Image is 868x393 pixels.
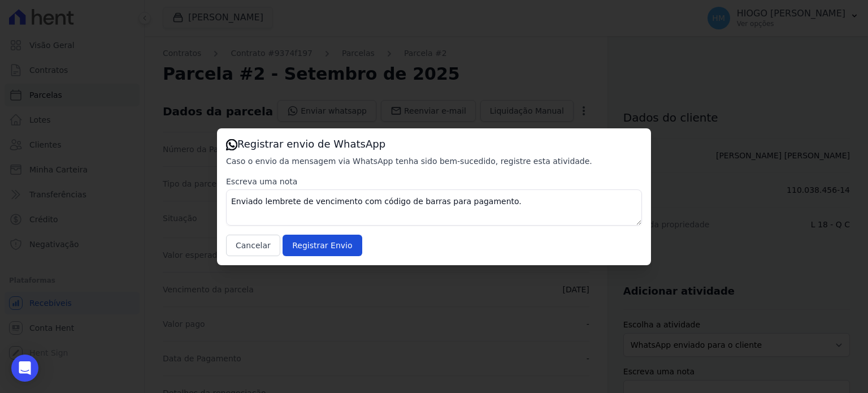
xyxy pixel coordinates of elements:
div: Open Intercom Messenger [11,355,38,382]
h3: Registrar envio de WhatsApp [226,137,642,151]
button: Cancelar [226,235,280,256]
input: Registrar Envio [283,235,362,256]
p: Caso o envio da mensagem via WhatsApp tenha sido bem-sucedido, registre esta atividade. [226,156,642,167]
label: Escreva uma nota [226,176,642,187]
textarea: Enviado lembrete de vencimento com código de barras para pagamento. [226,189,642,226]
